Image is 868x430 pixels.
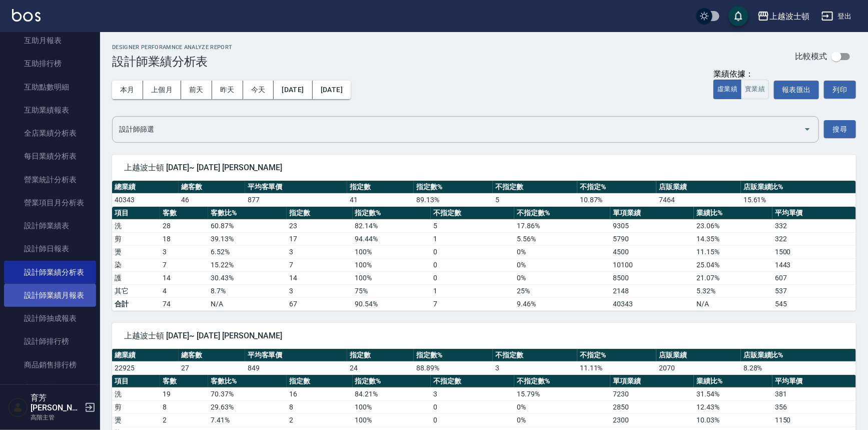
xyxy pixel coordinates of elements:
[112,413,160,426] td: 燙
[772,219,856,232] td: 332
[353,284,431,297] td: 75 %
[414,349,493,362] th: 指定數%
[287,207,353,220] th: 指定數
[610,245,694,258] td: 4500
[431,284,514,297] td: 1
[769,10,809,23] div: 上越波士頓
[4,214,96,237] a: 設計師業績表
[181,81,212,99] button: 前天
[112,361,179,374] td: 22925
[112,232,160,245] td: 剪
[287,387,353,400] td: 16
[774,81,819,99] button: 報表匯出
[656,181,741,194] th: 店販業績
[772,207,856,220] th: 平均單價
[610,297,694,310] td: 40343
[287,375,353,388] th: 指定數
[514,219,610,232] td: 17.86 %
[8,397,28,417] img: Person
[208,413,287,426] td: 7.41 %
[208,207,287,220] th: 客數比%
[577,193,656,206] td: 10.87 %
[245,181,347,194] th: 平均客單價
[160,245,208,258] td: 3
[431,258,514,271] td: 0
[610,258,694,271] td: 10100
[287,297,353,310] td: 67
[31,393,82,413] h5: 育芳[PERSON_NAME]
[4,307,96,330] a: 設計師抽成報表
[112,219,160,232] td: 洗
[694,219,772,232] td: 23.06 %
[4,29,96,52] a: 互助月報表
[772,413,856,426] td: 1150
[799,121,815,137] button: Open
[4,376,96,399] a: 商品消耗明細
[694,245,772,258] td: 11.15 %
[577,361,656,374] td: 11.11 %
[4,191,96,214] a: 營業項目月分析表
[112,81,143,99] button: 本月
[610,284,694,297] td: 2148
[656,349,741,362] th: 店販業績
[817,7,856,26] button: 登出
[4,168,96,191] a: 營業統計分析表
[4,261,96,284] a: 設計師業績分析表
[694,400,772,413] td: 12.43 %
[112,44,233,51] h2: Designer Perforamnce Analyze Report
[160,271,208,284] td: 14
[287,400,353,413] td: 8
[179,361,245,374] td: 27
[112,349,856,375] table: a dense table
[4,52,96,75] a: 互助排行榜
[160,284,208,297] td: 4
[160,258,208,271] td: 7
[431,413,514,426] td: 0
[610,400,694,413] td: 2850
[112,207,160,220] th: 項目
[493,181,577,194] th: 不指定數
[208,245,287,258] td: 6.52 %
[287,232,353,245] td: 17
[514,297,610,310] td: 9.46%
[287,245,353,258] td: 3
[610,271,694,284] td: 8500
[160,387,208,400] td: 19
[694,207,772,220] th: 業績比%
[313,81,351,99] button: [DATE]
[143,81,181,99] button: 上個月
[112,375,160,388] th: 項目
[112,193,179,206] td: 40343
[741,181,856,194] th: 店販業績比%
[12,9,41,22] img: Logo
[741,349,856,362] th: 店販業績比%
[245,349,347,362] th: 平均客單價
[112,245,160,258] td: 燙
[431,232,514,245] td: 1
[493,193,577,206] td: 5
[741,361,856,374] td: 8.28 %
[772,232,856,245] td: 322
[431,387,514,400] td: 3
[514,207,610,220] th: 不指定數%
[112,284,160,297] td: 其它
[772,375,856,388] th: 平均單價
[656,361,741,374] td: 2070
[160,207,208,220] th: 客數
[431,219,514,232] td: 5
[772,245,856,258] td: 1500
[112,297,160,310] td: 合計
[347,349,414,362] th: 指定數
[577,181,656,194] th: 不指定%
[4,284,96,307] a: 設計師業績月報表
[353,271,431,284] td: 100 %
[347,193,414,206] td: 41
[287,271,353,284] td: 14
[160,219,208,232] td: 28
[414,193,493,206] td: 89.13 %
[208,271,287,284] td: 30.43 %
[112,271,160,284] td: 護
[4,76,96,99] a: 互助點數明細
[208,387,287,400] td: 70.37 %
[347,361,414,374] td: 24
